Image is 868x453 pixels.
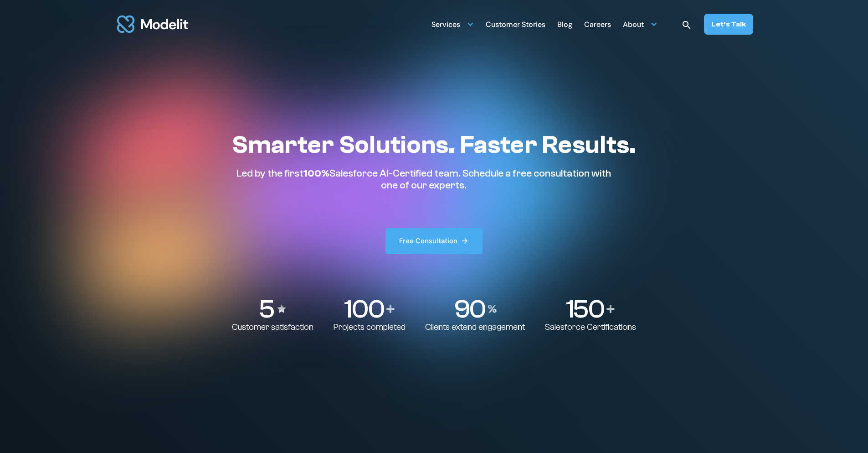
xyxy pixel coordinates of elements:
[431,15,474,33] div: Services
[488,305,497,313] img: Percentage
[431,16,460,34] div: Services
[566,296,604,322] p: 150
[399,236,457,246] div: Free Consultation
[303,167,329,179] span: 100%
[259,296,273,322] p: 5
[454,296,485,322] p: 90
[115,10,190,38] img: modelit logo
[425,322,525,333] p: Clients extend engagement
[115,10,190,38] a: home
[704,14,753,35] a: Let’s Talk
[711,19,746,29] div: Let’s Talk
[623,15,657,33] div: About
[557,16,572,34] div: Blog
[385,228,483,254] a: Free Consultation
[623,16,644,34] div: About
[606,305,615,313] img: Plus
[232,167,616,192] p: Led by the first Salesforce AI-Certified team. Schedule a free consultation with one of our experts.
[334,322,406,333] p: Projects completed
[486,15,545,33] a: Customer Stories
[584,15,611,33] a: Careers
[232,130,636,160] h1: Smarter Solutions. Faster Results.
[232,322,313,333] p: Customer satisfaction
[557,15,572,33] a: Blog
[545,322,636,333] p: Salesforce Certifications
[386,305,395,313] img: Plus
[276,303,287,314] img: Stars
[486,16,545,34] div: Customer Stories
[344,296,384,322] p: 100
[584,16,611,34] div: Careers
[461,237,469,245] img: arrow right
